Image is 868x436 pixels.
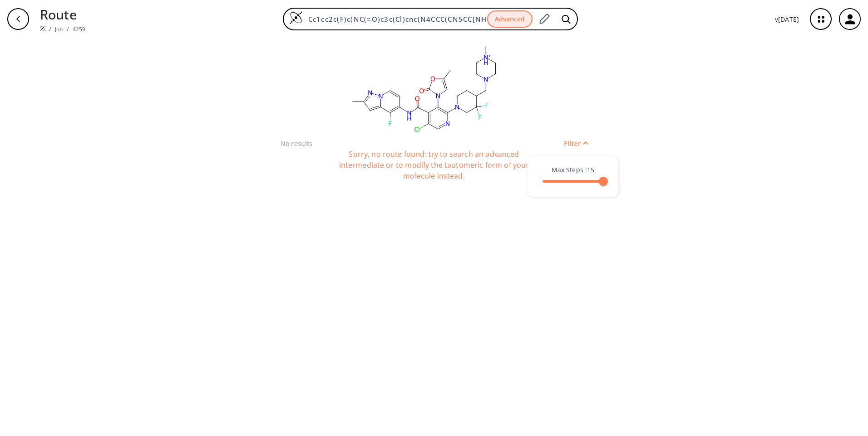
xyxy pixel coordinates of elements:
input: Enter SMILES [303,15,487,24]
p: v [DATE] [775,15,799,24]
a: Job [55,25,63,33]
img: Spaya logo [40,26,45,31]
p: Route [40,5,85,24]
a: 4259 [73,25,86,33]
p: Max Steps : 15 [552,165,595,174]
button: Advanced [487,10,533,28]
li: / [49,24,51,34]
img: Logo Spaya [289,11,303,24]
li: / [67,24,69,34]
